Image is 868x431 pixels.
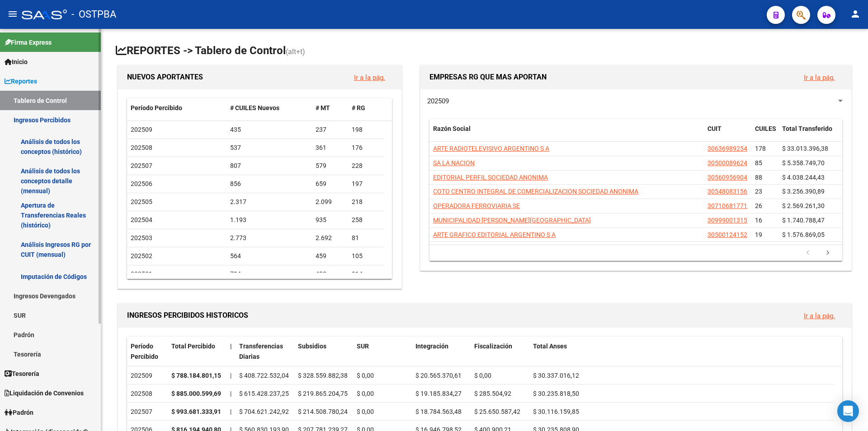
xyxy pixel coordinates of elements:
[352,197,381,207] div: 218
[131,234,152,241] span: 202503
[782,202,825,209] span: $ 2.569.261,30
[286,47,305,56] span: (alt+t)
[230,179,309,189] div: 856
[230,143,309,153] div: 537
[347,69,392,86] button: Ir a la pág.
[171,343,215,350] span: Total Percibido
[316,161,344,171] div: 579
[755,188,762,195] span: 23
[415,408,462,415] span: $ 18.784.563,48
[708,159,747,167] span: 30500089624
[782,217,825,224] span: $ 1.740.788,47
[168,337,226,366] datatable-header-cell: Total Percibido
[751,119,778,149] datatable-header-cell: CUILES
[708,231,747,238] span: 30500124152
[433,217,591,224] span: MUNICIPALIDAD [PERSON_NAME][GEOGRAPHIC_DATA]
[5,369,39,379] span: Tesorería
[116,43,854,59] h1: REPORTES -> Tablero de Control
[782,159,825,167] span: $ 5.358.749,70
[474,372,491,379] span: $ 0,00
[352,269,381,279] div: 314
[533,372,579,379] span: $ 30.337.016,12
[230,390,231,397] span: |
[433,145,549,152] span: ARTE RADIOTELEVISIVO ARGENTINO S A
[298,372,348,379] span: $ 328.559.882,38
[127,337,168,366] datatable-header-cell: Período Percibido
[294,337,353,366] datatable-header-cell: Subsidios
[352,215,381,225] div: 258
[230,161,309,171] div: 807
[427,97,449,105] span: 202509
[230,408,231,415] span: |
[239,343,283,360] span: Transferencias Diarias
[433,231,556,238] span: ARTE GRAFICO EDITORIAL ARGENTINO S A
[819,248,836,258] a: go to next page
[433,202,520,209] span: OPERADORA FERROVIARIA SE
[429,119,704,149] datatable-header-cell: Razón Social
[131,180,152,187] span: 202506
[131,252,152,260] span: 202502
[804,312,835,320] a: Ir a la pág.
[131,389,164,399] div: 202508
[131,343,158,360] span: Período Percibido
[778,119,842,149] datatable-header-cell: Total Transferido
[415,390,462,397] span: $ 19.185.834,27
[5,388,84,398] span: Liquidación de Convenios
[357,343,369,350] span: SUR
[708,145,747,152] span: 30636989254
[352,233,381,243] div: 81
[352,161,381,171] div: 228
[5,37,52,47] span: Firma Express
[131,104,182,111] span: Período Percibido
[127,73,203,81] span: NUEVOS APORTANTES
[352,251,381,261] div: 105
[316,251,344,261] div: 459
[7,9,18,19] mat-icon: menu
[708,188,747,195] span: 30548083156
[433,188,638,195] span: COTO CENTRO INTEGRAL DE COMERCIALIZACION SOCIEDAD ANONIMA
[127,311,248,320] span: INGRESOS PERCIBIDOS HISTORICOS
[230,372,231,379] span: |
[230,251,309,261] div: 564
[755,145,766,152] span: 178
[298,390,348,397] span: $ 219.865.204,75
[5,57,28,67] span: Inicio
[236,337,294,366] datatable-header-cell: Transferencias Diarias
[239,390,289,397] span: $ 615.428.237,25
[708,202,747,209] span: 30710681771
[312,98,348,118] datatable-header-cell: # MT
[354,74,385,82] a: Ir a la pág.
[352,179,381,189] div: 197
[352,104,365,111] span: # RG
[316,197,344,207] div: 2.099
[797,307,842,324] button: Ir a la pág.
[850,9,861,19] mat-icon: person
[352,143,381,153] div: 176
[316,233,344,243] div: 2.692
[415,343,448,350] span: Integración
[782,188,825,195] span: $ 3.256.390,89
[298,343,326,350] span: Subsidios
[131,126,152,133] span: 202509
[533,343,567,350] span: Total Anses
[239,408,289,415] span: $ 704.621.242,92
[755,202,762,209] span: 26
[357,390,374,397] span: $ 0,00
[704,119,751,149] datatable-header-cell: CUIT
[316,104,330,111] span: # MT
[755,174,762,181] span: 88
[708,217,747,224] span: 30999001315
[433,159,475,167] span: SA LA NACION
[799,248,816,258] a: go to previous page
[357,372,374,379] span: $ 0,00
[316,143,344,153] div: 361
[357,408,374,415] span: $ 0,00
[353,337,412,366] datatable-header-cell: SUR
[804,74,835,82] a: Ir a la pág.
[230,233,309,243] div: 2.773
[755,125,776,132] span: CUILES
[226,98,312,118] datatable-header-cell: # CUILES Nuevos
[316,125,344,135] div: 237
[5,76,37,86] span: Reportes
[171,408,221,415] strong: $ 993.681.333,91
